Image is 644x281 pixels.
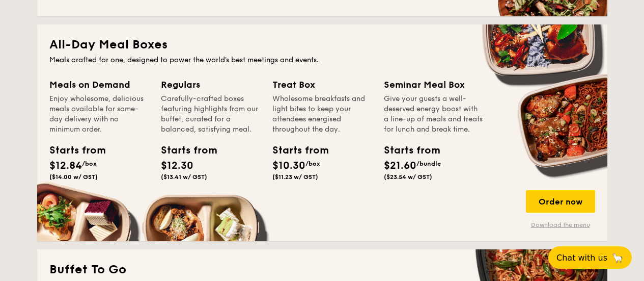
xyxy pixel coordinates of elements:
div: Starts from [161,143,207,158]
div: Meals on Demand [49,78,149,92]
a: Download the menu [526,221,595,229]
span: ($11.23 w/ GST) [272,173,318,181]
h2: All-Day Meal Boxes [49,37,595,53]
span: $21.60 [384,160,416,172]
span: $10.30 [272,160,305,172]
h2: Buffet To Go [49,262,595,278]
span: ($23.54 w/ GST) [384,173,432,181]
div: Seminar Meal Box [384,78,483,92]
div: Order now [526,190,595,213]
div: Regulars [161,78,260,92]
span: Chat with us [556,253,607,263]
span: 🦙 [611,252,624,264]
div: Meals crafted for one, designed to power the world's best meetings and events. [49,55,595,65]
div: Starts from [49,143,95,158]
div: Enjoy wholesome, delicious meals available for same-day delivery with no minimum order. [49,94,149,135]
div: Starts from [272,143,318,158]
div: Give your guests a well-deserved energy boost with a line-up of meals and treats for lunch and br... [384,94,483,135]
div: Starts from [384,143,430,158]
div: Wholesome breakfasts and light bites to keep your attendees energised throughout the day. [272,94,372,135]
div: Treat Box [272,78,372,92]
div: Carefully-crafted boxes featuring highlights from our buffet, curated for a balanced, satisfying ... [161,94,260,135]
button: Chat with us🦙 [548,246,632,269]
span: $12.30 [161,160,193,172]
span: ($14.00 w/ GST) [49,173,98,181]
span: /box [305,160,320,167]
span: /box [82,160,97,167]
span: $12.84 [49,160,82,172]
span: ($13.41 w/ GST) [161,173,207,181]
span: /bundle [416,160,441,167]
